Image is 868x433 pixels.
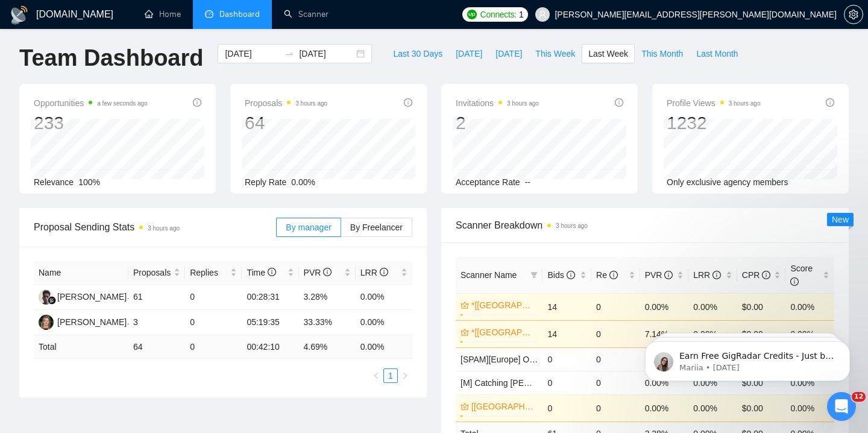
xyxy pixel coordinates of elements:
[299,285,356,310] td: 3.28%
[128,335,185,359] td: 64
[299,335,356,359] td: 4.69 %
[39,317,127,326] a: IM[PERSON_NAME]
[97,100,147,107] time: a few seconds ago
[737,394,786,422] td: $0.00
[588,47,628,60] span: Last Week
[185,335,242,359] td: 0
[39,315,54,330] img: IM
[525,177,530,187] span: --
[627,316,868,400] iframe: Intercom notifications message
[323,268,332,276] span: info-circle
[380,268,388,276] span: info-circle
[10,5,29,25] img: logo
[762,271,770,279] span: info-circle
[39,291,127,301] a: AK[PERSON_NAME]
[645,270,673,280] span: PVR
[667,177,788,187] span: Only exclusive agency members
[398,368,412,383] li: Next Page
[449,44,489,63] button: [DATE]
[461,270,517,280] span: Scanner Name
[356,335,412,359] td: 0.00 %
[34,112,148,134] div: 233
[286,223,331,232] span: By manager
[640,293,689,320] td: 0.00%
[790,264,813,286] span: Score
[461,378,580,388] a: [M] Catching [PERSON_NAME]
[34,220,276,235] span: Proposal Sending Stats
[245,177,286,187] span: Reply Rate
[369,368,383,383] li: Previous Page
[591,320,640,347] td: 0
[461,355,623,364] a: [SPAM][Europe] OpenAI | Generative AI ML
[242,310,298,335] td: 05:19:35
[393,47,442,60] span: Last 30 Days
[34,96,148,110] span: Opportunities
[712,271,721,279] span: info-circle
[664,271,673,279] span: info-circle
[145,9,181,19] a: homeHome
[383,368,398,383] li: 1
[535,47,575,60] span: This Week
[852,392,866,402] span: 12
[401,372,409,379] span: right
[456,96,539,110] span: Invitations
[844,5,863,24] button: setting
[827,392,856,421] iframe: Intercom live chat
[384,369,397,382] a: 1
[133,266,171,279] span: Proposals
[57,315,127,329] div: [PERSON_NAME]
[242,335,298,359] td: 00:42:10
[591,371,640,394] td: 0
[456,47,482,60] span: [DATE]
[688,394,737,422] td: 0.00%
[34,335,128,359] td: Total
[39,289,54,305] img: AK
[360,268,388,277] span: LRR
[34,177,74,187] span: Relevance
[185,285,242,310] td: 0
[542,394,591,422] td: 0
[737,293,786,320] td: $0.00
[696,47,738,60] span: Last Month
[34,261,128,285] th: Name
[591,347,640,371] td: 0
[529,44,582,63] button: This Week
[350,223,403,232] span: By Freelancer
[461,301,469,309] span: crown
[268,268,276,276] span: info-circle
[790,277,799,286] span: info-circle
[556,223,588,229] time: 3 hours ago
[57,290,127,303] div: [PERSON_NAME]
[688,293,737,320] td: 0.00%
[542,347,591,371] td: 0
[456,218,834,233] span: Scanner Breakdown
[356,310,412,335] td: 0.00%
[641,47,683,60] span: This Month
[596,270,618,280] span: Re
[690,44,744,63] button: Last Month
[667,112,761,134] div: 1232
[225,47,280,60] input: Start date
[495,47,522,60] span: [DATE]
[547,270,574,280] span: Bids
[640,394,689,422] td: 0.00%
[542,320,591,347] td: 14
[832,215,849,224] span: New
[148,225,180,232] time: 3 hours ago
[48,296,56,305] img: gigradar-bm.png
[128,310,185,335] td: 3
[461,402,469,411] span: crown
[78,177,100,187] span: 100%
[456,112,539,134] div: 2
[467,10,477,19] img: upwork-logo.png
[128,261,185,285] th: Proposals
[785,293,834,320] td: 0.00%
[128,285,185,310] td: 61
[844,10,863,19] span: setting
[356,285,412,310] td: 0.00%
[295,100,327,107] time: 3 hours ago
[480,8,517,21] span: Connects:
